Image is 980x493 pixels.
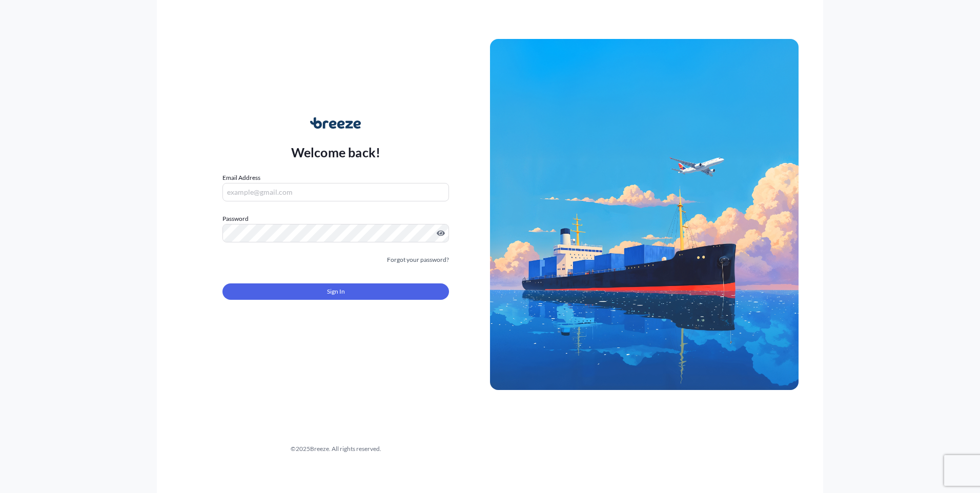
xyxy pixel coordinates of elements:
[222,183,449,201] input: example@gmail.com
[222,283,449,300] button: Sign In
[291,144,381,160] p: Welcome back!
[437,229,445,237] button: Show password
[181,444,490,454] div: © 2025 Breeze. All rights reserved.
[490,39,799,389] img: Ship illustration
[222,173,260,183] label: Email Address
[387,255,449,265] a: Forgot your password?
[327,286,345,297] span: Sign In
[222,214,449,224] label: Password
